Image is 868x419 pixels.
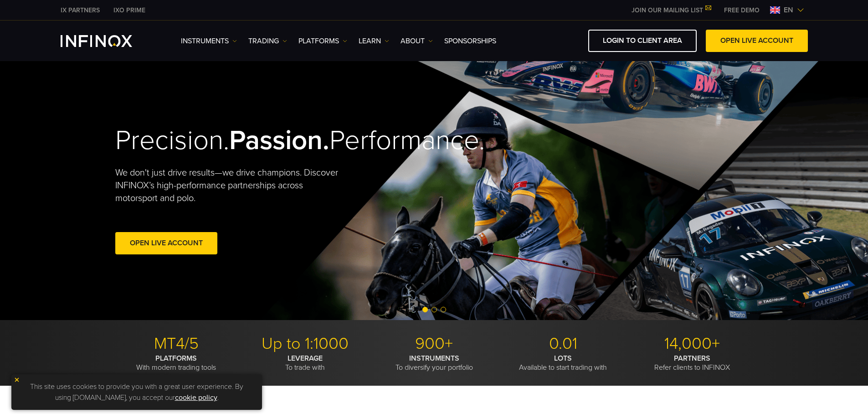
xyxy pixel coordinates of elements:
p: Refer clients to INFINOX [631,354,753,372]
a: JOIN OUR MAILING LIST [625,6,717,14]
a: ABOUT [401,36,433,47]
a: LOGIN TO CLIENT AREA [588,30,697,52]
span: Go to slide 1 [422,307,428,312]
strong: LOTS [554,354,572,363]
span: Go to slide 2 [431,307,437,312]
strong: PLATFORMS [155,354,197,363]
p: Up to 1:1000 [244,334,366,354]
p: 14,000+ [631,334,753,354]
span: en [780,5,797,16]
p: To diversify your portfolio [373,354,495,372]
strong: LEVERAGE [288,354,323,363]
a: TRADING [248,36,287,47]
p: 0.01 [502,334,624,354]
p: MT4/5 [115,334,237,354]
a: INFINOX [54,5,107,15]
strong: PARTNERS [674,354,710,363]
a: INFINOX Logo [61,35,154,47]
a: SPONSORSHIPS [444,36,496,47]
span: Go to slide 3 [441,307,446,312]
p: We don't just drive results—we drive champions. Discover INFINOX’s high-performance partnerships ... [115,166,345,205]
img: yellow close icon [14,377,20,383]
strong: INSTRUMENTS [409,354,459,363]
p: With modern trading tools [115,354,237,372]
p: To trade with [244,354,366,372]
p: Available to start trading with [502,354,624,372]
p: 900+ [373,334,495,354]
a: OPEN LIVE ACCOUNT [706,30,808,52]
a: cookie policy [175,393,217,402]
a: PLATFORMS [298,36,347,47]
h2: Precision. Performance. [115,124,402,157]
p: This site uses cookies to provide you with a great user experience. By using [DOMAIN_NAME], you a... [16,379,257,405]
a: Open Live Account [115,232,217,254]
a: Instruments [181,36,237,47]
strong: Passion. [229,124,329,157]
a: INFINOX [107,5,152,15]
a: Learn [359,36,389,47]
a: INFINOX MENU [717,5,766,15]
